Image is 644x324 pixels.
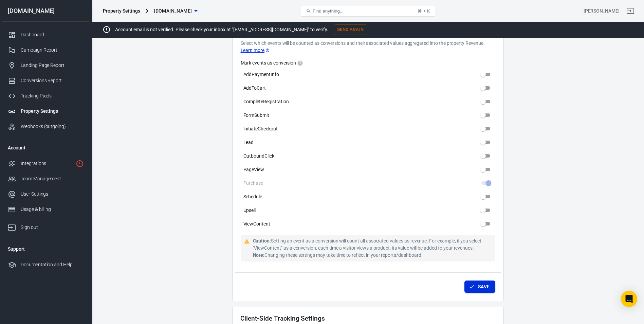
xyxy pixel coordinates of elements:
a: Tracking Pixels [2,88,89,104]
span: Purchase [243,180,263,187]
a: Sign out [622,3,639,19]
a: Learn more [241,47,270,54]
button: Save [464,281,495,293]
a: Integrations [2,156,89,171]
div: Team Management [21,175,84,182]
div: Setting an event as a conversion will count all associated values as revenue. For example, if you... [253,237,493,259]
div: Property Settings [103,7,140,14]
div: Integrations [21,160,73,167]
div: Dashboard [21,31,84,38]
div: Documentation and Help [21,261,84,268]
a: Team Management [2,171,89,186]
span: AddPaymentInfo [243,71,279,78]
div: Open Intercom Messenger [621,291,637,307]
span: CompleteRegistration [243,98,289,105]
div: Campaign Report [21,47,84,54]
svg: 1 networks not verified yet [76,160,84,168]
span: Schedule [243,193,262,200]
svg: Enable toggles for events you want to track as conversions, such as purchases. These are key acti... [297,60,303,66]
label: Mark events as conversion [241,59,495,66]
span: thetrustedshopper.com [154,7,192,15]
a: Landing Page Report [2,58,89,73]
div: [DOMAIN_NAME] [2,8,89,14]
div: Tracking Pixels [21,92,84,100]
div: Conversions Report [21,77,84,84]
div: Webhooks (outgoing) [21,123,84,130]
a: Sign out [2,217,89,235]
span: Find anything... [313,8,344,14]
div: Usage & billing [21,206,84,213]
span: ViewContent [243,220,270,228]
a: Dashboard [2,27,89,42]
button: [DOMAIN_NAME] [151,5,200,17]
a: Webhooks (outgoing) [2,119,89,134]
div: Landing Page Report [21,62,84,69]
strong: Note: [253,252,265,258]
span: FormSubmit [243,112,270,119]
div: Property Settings [21,108,84,115]
a: Usage & billing [2,202,89,217]
div: User Settings [21,191,84,198]
span: Upsell [243,207,256,214]
h2: Client-Side Tracking Settings [240,315,325,322]
span: AddToCart [243,85,266,92]
a: User Settings [2,186,89,202]
button: Find anything...⌘ + K [300,5,436,17]
div: ⌘ + K [418,8,430,14]
p: Select which events will be counted as conversions and their associated values aggregated into th... [241,40,495,54]
span: PageView [243,166,264,173]
a: Campaign Report [2,42,89,58]
div: Account id: XkYO6gt3 [584,7,620,15]
div: Sign out [21,224,84,231]
a: Property Settings [2,104,89,119]
strong: Caution: [253,238,271,244]
span: Lead [243,139,254,146]
span: InitiateCheckout [243,125,278,132]
span: OutboundClick [243,152,274,160]
li: Account [2,140,89,156]
li: Support [2,241,89,257]
a: Conversions Report [2,73,89,88]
